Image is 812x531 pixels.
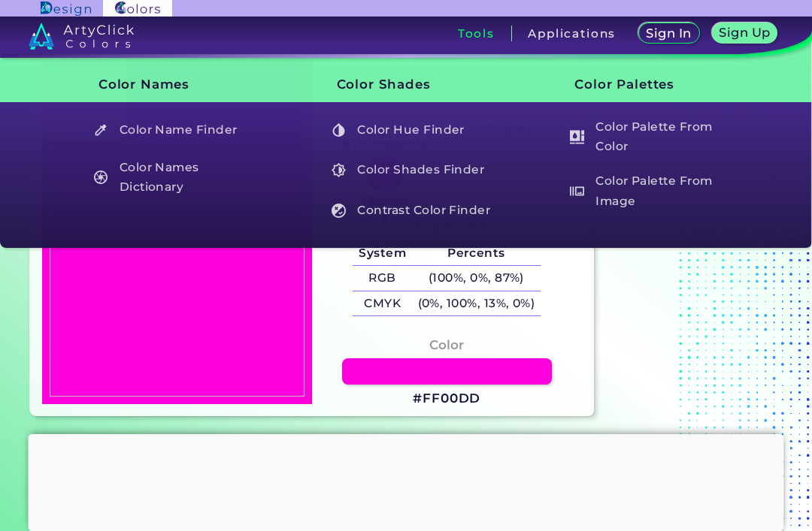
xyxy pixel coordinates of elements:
[332,123,346,137] img: icon_color_hue_white.svg
[648,28,690,39] h5: Sign In
[332,163,346,177] img: icon_color_shades_white.svg
[311,66,501,104] h3: Color Shades
[325,196,500,225] h5: Contrast Color Finder
[325,156,500,185] h5: Color Shades Finder
[413,390,480,408] h3: #FF00DD
[41,2,91,16] img: ArtyClick Design logo
[562,116,738,158] h5: Color Palette From Color
[429,334,464,356] h4: Color
[73,66,262,104] h3: Color Names
[353,266,411,291] h5: RGB
[323,116,501,144] a: Color Hue Finder
[562,170,739,213] a: Color Palette From Image
[323,156,501,185] a: Color Shades Finder
[528,28,616,39] h3: Applications
[714,23,775,43] a: Sign Up
[550,66,739,104] h3: Color Palettes
[325,116,500,144] h5: Color Hue Finder
[323,196,501,225] a: Contrast Color Finder
[332,204,346,218] img: icon_color_contrast_white.svg
[458,28,495,39] h3: Tools
[570,184,584,198] img: icon_palette_from_image_white.svg
[86,116,262,144] h5: Color Name Finder
[641,23,697,43] a: Sign In
[412,266,541,291] h5: (100%, 0%, 87%)
[353,291,411,316] h5: CMYK
[94,123,108,137] img: icon_color_name_finder_white.svg
[570,130,584,144] img: icon_col_pal_col_white.svg
[721,27,768,38] h5: Sign Up
[85,156,262,199] a: Color Names Dictionary
[412,241,541,266] h5: Percents
[86,156,262,199] h5: Color Names Dictionary
[412,291,541,316] h5: (0%, 100%, 13%, 0%)
[94,170,108,185] img: icon_color_names_dictionary_white.svg
[29,434,784,527] iframe: Advertisement
[562,116,739,158] a: Color Palette From Color
[29,23,135,50] img: logo_artyclick_colors_white.svg
[353,241,411,266] h5: System
[85,116,262,144] a: Color Name Finder
[562,170,738,213] h5: Color Palette From Image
